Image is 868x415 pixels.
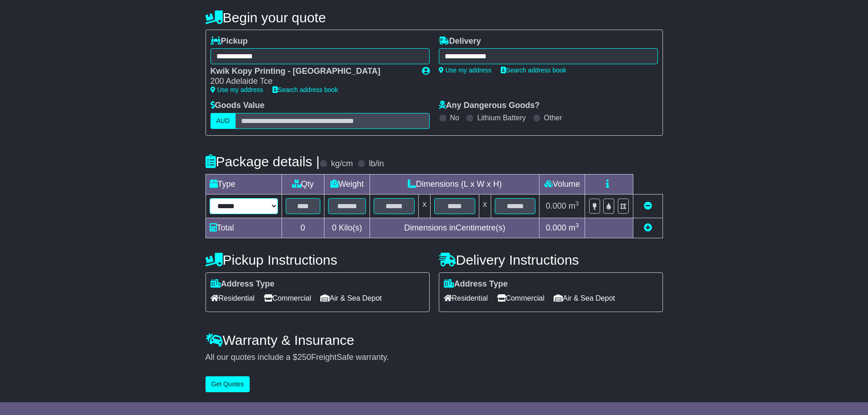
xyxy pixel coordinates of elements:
[544,113,562,122] label: Other
[282,218,324,238] td: 0
[205,376,250,392] button: Get Quotes
[211,36,248,46] label: Pickup
[282,174,324,194] td: Qty
[331,159,353,169] label: kg/cm
[211,101,265,111] label: Goods Value
[554,291,615,305] span: Air & Sea Depot
[211,67,413,77] div: Kwik Kopy Printing - [GEOGRAPHIC_DATA]
[370,174,539,194] td: Dimensions (L x W x H)
[444,291,488,305] span: Residential
[205,218,282,238] td: Total
[644,201,652,210] a: Remove this item
[211,279,275,289] label: Address Type
[575,222,579,229] sup: 3
[575,200,579,207] sup: 3
[205,333,663,348] h4: Warranty & Insurance
[479,194,491,218] td: x
[444,279,508,289] label: Address Type
[546,201,566,210] span: 0.000
[501,67,566,74] a: Search address book
[539,174,585,194] td: Volume
[439,252,663,267] h4: Delivery Instructions
[419,194,431,218] td: x
[205,353,663,363] div: All our quotes include a $ FreightSafe warranty.
[369,159,384,169] label: lb/in
[439,67,492,74] a: Use my address
[546,223,566,232] span: 0.000
[205,10,663,25] h4: Begin your quote
[439,36,481,46] label: Delivery
[298,353,311,362] span: 250
[450,113,459,122] label: No
[211,77,413,87] div: 200 Adelaide Tce
[211,113,236,129] label: AUD
[497,291,544,305] span: Commercial
[205,154,320,169] h4: Package details |
[264,291,311,305] span: Commercial
[324,174,370,194] td: Weight
[205,252,430,267] h4: Pickup Instructions
[644,223,652,232] a: Add new item
[211,291,255,305] span: Residential
[205,174,282,194] td: Type
[324,218,370,238] td: Kilo(s)
[477,113,526,122] label: Lithium Battery
[569,223,579,232] span: m
[332,223,336,232] span: 0
[439,101,540,111] label: Any Dangerous Goods?
[370,218,539,238] td: Dimensions in Centimetre(s)
[272,86,338,93] a: Search address book
[211,86,263,93] a: Use my address
[569,201,579,210] span: m
[320,291,382,305] span: Air & Sea Depot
